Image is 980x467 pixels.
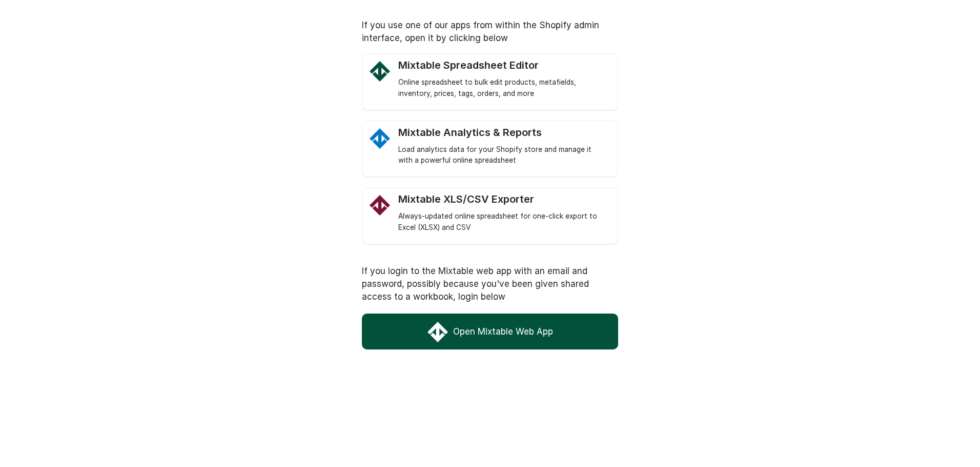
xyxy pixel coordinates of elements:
a: Mixtable Spreadsheet Editor Logo Mixtable Spreadsheet Editor Online spreadsheet to bulk edit prod... [398,59,607,100]
img: Mixtable Web App [427,322,448,342]
div: Load analytics data for your Shopify store and manage it with a powerful online spreadsheet [398,144,607,167]
img: Mixtable Analytics [370,128,390,149]
p: If you login to the Mixtable web app with an email and password, possibly because you've been giv... [362,265,618,303]
a: Open Mixtable Web App [362,314,618,349]
p: If you use one of our apps from within the Shopify admin interface, open it by clicking below [362,19,618,45]
div: Online spreadsheet to bulk edit products, metafields, inventory, prices, tags, orders, and more [398,77,607,100]
div: Mixtable Spreadsheet Editor [398,59,607,72]
div: Always-updated online spreadsheet for one-click export to Excel (XLSX) and CSV [398,211,607,233]
img: Mixtable Excel and CSV Exporter app Logo [370,195,390,216]
img: Mixtable Spreadsheet Editor Logo [370,61,390,82]
a: Mixtable Analytics Mixtable Analytics & Reports Load analytics data for your Shopify store and ma... [398,126,607,167]
div: Mixtable Analytics & Reports [398,126,607,139]
a: Mixtable Excel and CSV Exporter app Logo Mixtable XLS/CSV Exporter Always-updated online spreadsh... [398,193,607,233]
div: Mixtable XLS/CSV Exporter [398,193,607,206]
